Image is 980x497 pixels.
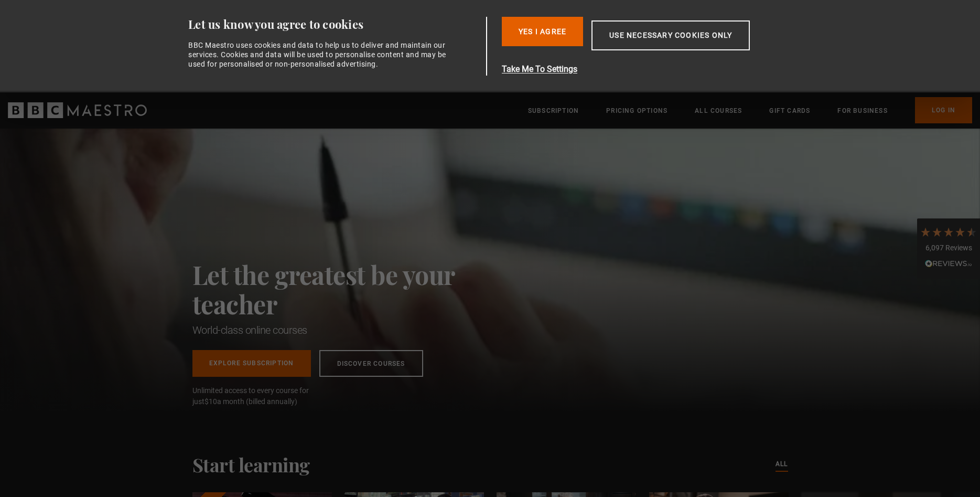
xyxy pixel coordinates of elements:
[920,243,977,253] div: 6,097 Reviews
[915,97,972,123] a: Log In
[188,40,453,69] div: BBC Maestro uses cookies and data to help us to deliver and maintain our services. Cookies and da...
[695,105,742,116] a: All Courses
[192,350,311,377] a: Explore Subscription
[606,105,667,116] a: Pricing Options
[837,105,887,116] a: For business
[192,260,502,319] h2: Let the greatest be your teacher
[8,102,147,118] svg: BBC Maestro
[204,397,217,406] span: $10
[528,97,972,123] nav: Primary
[502,63,800,76] button: Take Me To Settings
[917,218,980,279] div: 6,097 ReviewsRead All Reviews
[192,323,502,337] h1: World-class online courses
[920,226,977,238] div: 4.7 Stars
[502,17,583,46] button: Yes I Agree
[528,105,579,116] a: Subscription
[188,17,482,32] div: Let us know you agree to cookies
[319,350,423,377] a: Discover Courses
[192,385,334,407] span: Unlimited access to every course for just a month (billed annually)
[925,260,972,267] img: REVIEWS.io
[769,105,810,116] a: Gift Cards
[920,258,977,271] div: Read All Reviews
[591,20,750,50] button: Use necessary cookies only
